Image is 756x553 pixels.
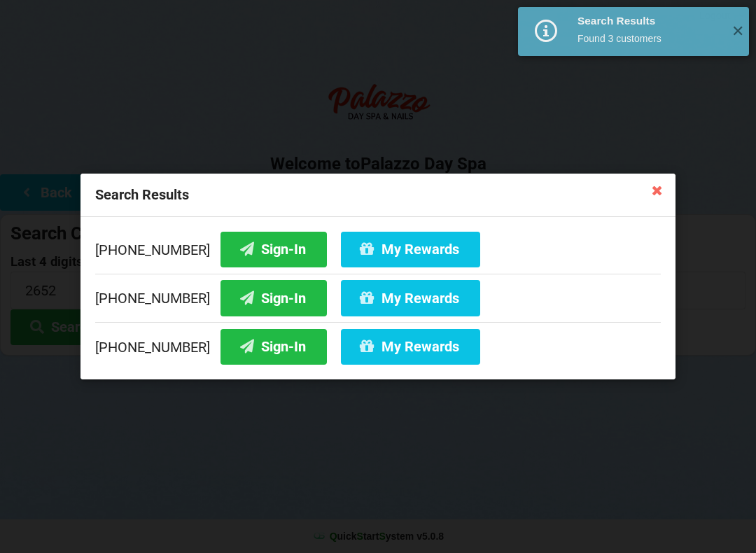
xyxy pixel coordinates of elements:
div: [PHONE_NUMBER] [95,322,661,365]
div: Search Results [80,174,675,217]
button: My Rewards [341,329,480,365]
div: [PHONE_NUMBER] [95,274,661,323]
div: Found 3 customers [577,31,721,45]
button: Sign-In [220,329,327,365]
button: Sign-In [220,280,327,316]
button: My Rewards [341,280,480,316]
div: Search Results [577,14,721,28]
button: My Rewards [341,232,480,267]
button: Sign-In [220,232,327,267]
div: [PHONE_NUMBER] [95,232,661,274]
